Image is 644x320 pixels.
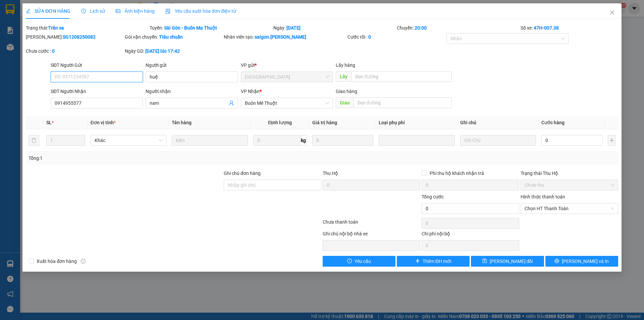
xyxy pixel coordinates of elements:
[165,8,236,14] span: Yêu cầu xuất hóa đơn điện tử
[525,180,614,190] span: Chưa thu
[26,33,123,41] div: [PERSON_NAME]:
[3,47,46,55] li: VP Buôn Mê Thuột
[34,258,79,265] span: Xuất hóa đơn hàng
[81,259,86,264] span: info-circle
[52,48,55,54] b: 0
[159,34,183,40] b: Tiêu chuẩn
[323,171,338,176] span: Thu Hộ
[165,9,171,14] img: icon
[95,135,162,145] span: Khác
[423,258,451,265] span: Thêm ĐH mới
[376,116,457,129] th: Loại phụ phí
[541,120,565,125] span: Cước hàng
[48,25,64,31] b: Trên xe
[146,88,238,95] div: Người nhận
[26,9,31,13] span: edit
[51,61,143,69] div: SĐT Người Gửi
[323,230,420,240] div: Ghi chú nội bộ nhà xe
[608,135,615,146] button: plus
[415,25,427,31] b: 20:00
[164,25,217,31] b: Sài Gòn - Buôn Ma Thuột
[521,170,618,177] div: Trạng thái Thu Hộ
[300,135,307,146] span: kg
[255,34,306,40] b: saigon.[PERSON_NAME]
[63,34,96,40] b: SG1208250082
[482,259,487,264] span: save
[354,97,452,108] input: Dọc đường
[116,9,120,13] span: picture
[562,258,609,265] span: [PERSON_NAME] và In
[26,8,70,14] span: SỬA ĐƠN HÀNG
[116,8,155,14] span: Ảnh kiện hàng
[368,34,371,40] b: 0
[525,203,614,214] span: Chọn HT Thanh Toán
[125,33,222,41] div: Gói vận chuyển:
[245,98,329,108] span: Buôn Mê Thuột
[146,61,238,69] div: Người gửi
[490,258,533,265] span: [PERSON_NAME] đổi
[91,120,116,125] span: Đơn vị tính
[415,259,420,264] span: plus
[81,9,86,13] span: clock-circle
[554,259,559,264] span: printer
[422,230,519,240] div: Chi phí nội bộ
[323,256,395,267] button: exclamation-circleYêu cầu
[125,47,222,55] div: Ngày GD:
[351,71,452,82] input: Dọc đường
[396,24,520,32] div: Chuyến:
[355,258,371,265] span: Yêu cầu
[520,24,619,32] div: Số xe:
[347,259,352,264] span: exclamation-circle
[145,48,180,54] b: [DATE] lúc 17:42
[273,24,396,32] div: Ngày:
[3,3,97,40] li: [GEOGRAPHIC_DATA]
[268,120,292,125] span: Định lượng
[46,120,52,125] span: SL
[149,24,273,32] div: Tuyến:
[609,10,615,15] span: close
[81,8,105,14] span: Lịch sử
[224,171,261,176] label: Ghi chú đơn hàng
[3,3,27,27] img: logo.jpg
[460,135,536,146] input: Ghi Chú
[26,47,123,55] div: Chưa cước :
[458,116,539,129] th: Ghi chú
[229,100,234,106] span: user-add
[51,88,143,95] div: SĐT Người Nhận
[46,47,89,70] li: VP [GEOGRAPHIC_DATA] (Hàng)
[172,120,192,125] span: Tên hàng
[471,256,544,267] button: save[PERSON_NAME] đổi
[397,256,470,267] button: plusThêm ĐH mới
[29,154,249,162] div: Tổng: 1
[312,120,337,125] span: Giá trị hàng
[336,89,357,94] span: Giao hàng
[224,180,321,190] input: Ghi chú đơn hàng
[245,72,329,82] span: Sài Gòn
[241,89,260,94] span: VP Nhận
[224,33,346,41] div: Nhân viên tạo:
[336,71,351,82] span: Lấy
[347,33,445,41] div: Cước rồi :
[521,194,565,199] label: Hình thức thanh toán
[427,170,487,177] span: Phí thu hộ khách nhận trả
[29,135,39,146] button: delete
[422,194,444,199] span: Tổng cước
[336,97,354,108] span: Giao
[603,3,622,22] button: Close
[534,25,559,31] b: 47H-007.38
[241,61,333,69] div: VP gửi
[172,135,248,146] input: VD: Bàn, Ghế
[312,135,373,146] input: 0
[336,62,355,68] span: Lấy hàng
[322,218,421,230] div: Chưa thanh toán
[25,24,149,32] div: Trạng thái:
[286,25,301,31] b: [DATE]
[545,256,618,267] button: printer[PERSON_NAME] và In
